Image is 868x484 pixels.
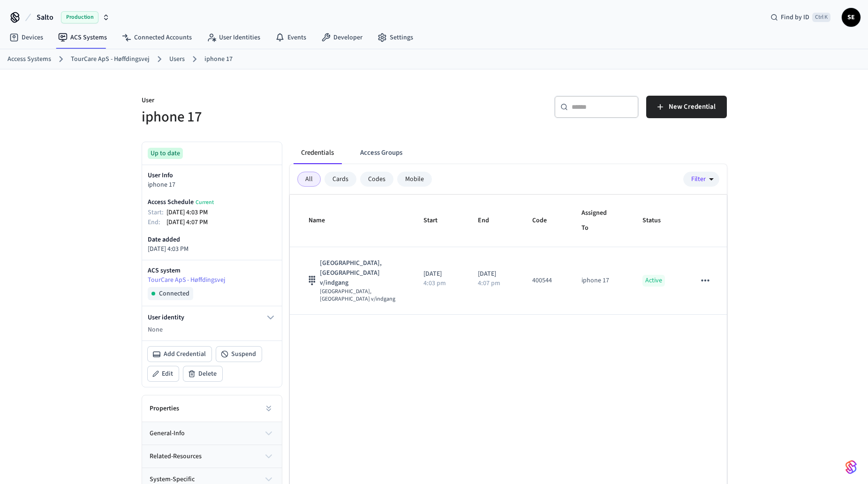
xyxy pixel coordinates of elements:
[148,235,276,244] p: Date added
[2,29,51,46] a: Devices
[297,172,321,187] div: All
[845,460,857,475] img: SeamLogoGradient.69752ec5.svg
[581,206,620,235] span: Assigned To
[397,172,432,187] div: Mobile
[8,54,51,64] a: Access Systems
[148,366,179,381] button: Edit
[423,213,450,228] span: Start
[183,366,222,381] button: Delete
[532,276,552,286] div: 400544
[669,101,716,113] span: New Credential
[51,29,114,46] a: ACS Systems
[166,218,208,227] p: [DATE] 4:07 PM
[148,218,166,227] p: End:
[360,172,393,187] div: Codes
[842,8,860,27] button: SE
[642,213,673,228] span: Status
[150,452,202,461] span: related-resources
[320,288,401,303] span: [GEOGRAPHIC_DATA], [GEOGRAPHIC_DATA] v/indgang
[142,422,282,445] button: general-info
[148,208,166,218] p: Start:
[150,429,185,439] span: general-info
[812,13,830,22] span: Ctrl K
[142,107,429,127] h5: iphone 17
[162,369,173,378] span: Edit
[150,404,179,413] h2: Properties
[268,29,314,46] a: Events
[423,280,446,287] p: 4:03 pm
[166,208,208,218] p: [DATE] 4:03 PM
[309,213,337,228] span: Name
[642,275,665,287] p: Active
[683,172,719,187] button: Filter
[314,29,370,46] a: Developer
[148,244,276,254] p: [DATE] 4:03 PM
[159,289,189,298] span: Connected
[148,347,211,362] button: Add Credential
[763,9,838,26] div: Find by IDCtrl K
[148,312,276,323] button: User identity
[843,9,860,26] span: SE
[294,142,341,164] button: Credentials
[532,213,559,228] span: Code
[216,347,262,362] button: Suspend
[61,11,98,23] span: Production
[423,269,455,279] p: [DATE]
[37,12,53,23] span: Salto
[148,180,276,190] p: iphone 17
[169,54,185,64] a: Users
[148,148,183,159] div: Up to date
[148,171,276,180] p: User Info
[325,172,356,187] div: Cards
[199,29,268,46] a: User Identities
[114,29,199,46] a: Connected Accounts
[290,195,727,315] table: sticky table
[148,325,276,335] p: None
[148,266,276,275] p: ACS system
[781,13,809,22] span: Find by ID
[478,269,510,279] p: [DATE]
[148,275,276,285] a: TourCare ApS - Høffdingsvej
[148,197,214,207] p: Access Schedule
[478,280,500,287] p: 4:07 pm
[320,258,401,288] span: [GEOGRAPHIC_DATA], [GEOGRAPHIC_DATA] v/indgang
[204,54,233,64] a: iphone 17
[142,96,429,107] p: User
[231,349,256,359] span: Suspend
[581,276,609,286] div: iphone 17
[370,29,421,46] a: Settings
[142,445,282,468] button: related-resources
[353,142,410,164] button: Access Groups
[478,213,501,228] span: End
[164,349,206,359] span: Add Credential
[71,54,150,64] a: TourCare ApS - Høffdingsvej
[646,96,727,118] button: New Credential
[196,198,214,206] span: Current
[198,369,217,378] span: Delete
